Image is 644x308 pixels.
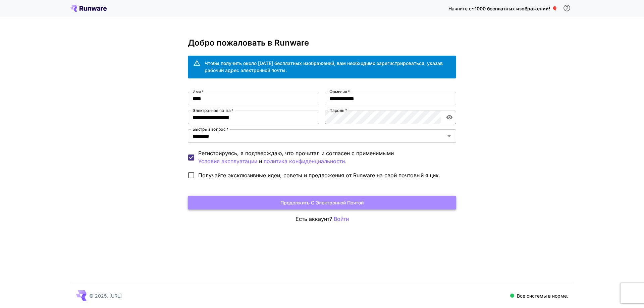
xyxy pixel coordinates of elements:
[264,157,346,166] button: Регистрируясь, я подтверждаю, что прочитал и согласен с применимыми Условия эксплуатации и
[443,111,455,123] button: включить видимость пароля
[329,108,344,113] font: Пароль
[193,127,225,132] font: Быстрый вопрос
[198,150,394,157] font: Регистрируясь, я подтверждаю, что прочитал и согласен с применимыми
[198,158,257,165] font: Условия эксплуатации
[264,158,346,165] font: политика конфиденциальности.
[296,215,332,222] font: Есть аккаунт?
[188,196,456,209] button: Продолжить с электронной почтой
[205,60,443,73] font: Чтобы получить около [DATE] бесплатных изображений, вам необходимо зарегистрироваться, указав раб...
[472,6,557,11] font: ~1000 бесплатных изображений! 🎈
[198,157,257,166] button: Регистрируясь, я подтверждаю, что прочитал и согласен с применимыми и политика конфиденциальности.
[280,200,364,205] font: Продолжить с электронной почтой
[334,215,349,222] font: Войти
[188,38,309,48] font: Добро пожаловать в Runware
[193,89,201,94] font: Имя
[198,172,440,179] font: Получайте эксклюзивные идеи, советы и предложения от Runware на свой почтовый ящик.
[448,6,472,11] font: Начните с
[259,158,262,165] font: и
[334,215,349,223] button: Войти
[193,108,230,113] font: Электронная почта
[517,293,568,299] font: Все системы в норме.
[89,293,122,299] font: © 2025, [URL]
[444,131,454,141] button: Открыть
[560,1,574,15] button: Чтобы получить бесплатный кредит, вам необходимо зарегистрироваться, указав рабочий адрес электро...
[329,89,347,94] font: Фамилия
